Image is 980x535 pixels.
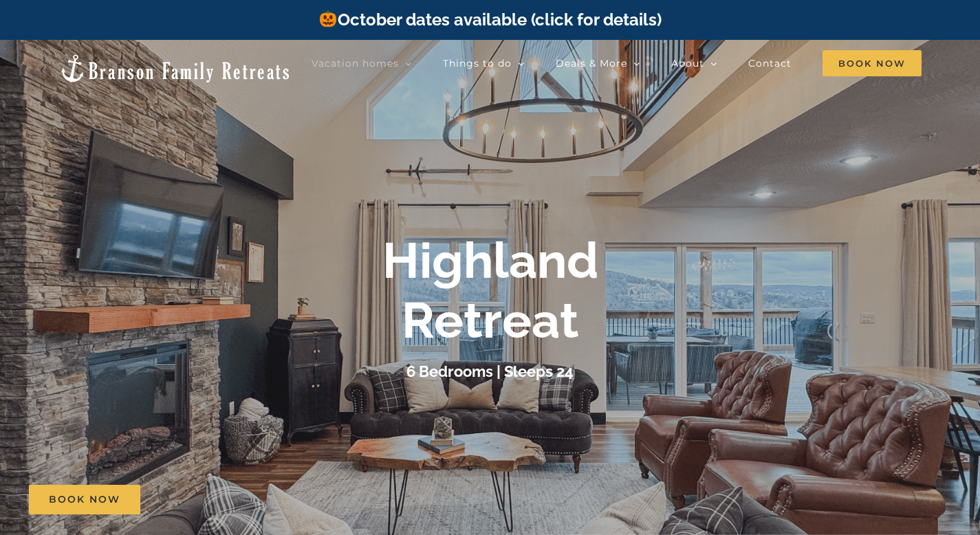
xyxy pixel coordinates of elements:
span: Book Now [49,494,120,505]
span: Things to do [443,58,512,68]
a: Deals & More [556,50,640,77]
span: Contact [748,58,792,68]
span: About [671,58,704,68]
span: Deals & More [556,58,627,68]
a: About [671,50,717,77]
a: Book Now [29,485,140,514]
img: Branson Family Retreats Logo [58,53,292,84]
a: Vacation homes [312,50,412,77]
nav: Main Menu [312,50,922,77]
a: Things to do [443,50,525,77]
h3: 6 Bedrooms | Sleeps 24 [406,362,574,380]
a: Contact [748,50,792,77]
b: Highland Retreat [382,231,598,349]
img: 🎃 [320,10,336,27]
a: October dates available (click for details) [318,10,661,30]
span: Vacation homes [312,58,399,68]
span: Book Now [823,50,922,76]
